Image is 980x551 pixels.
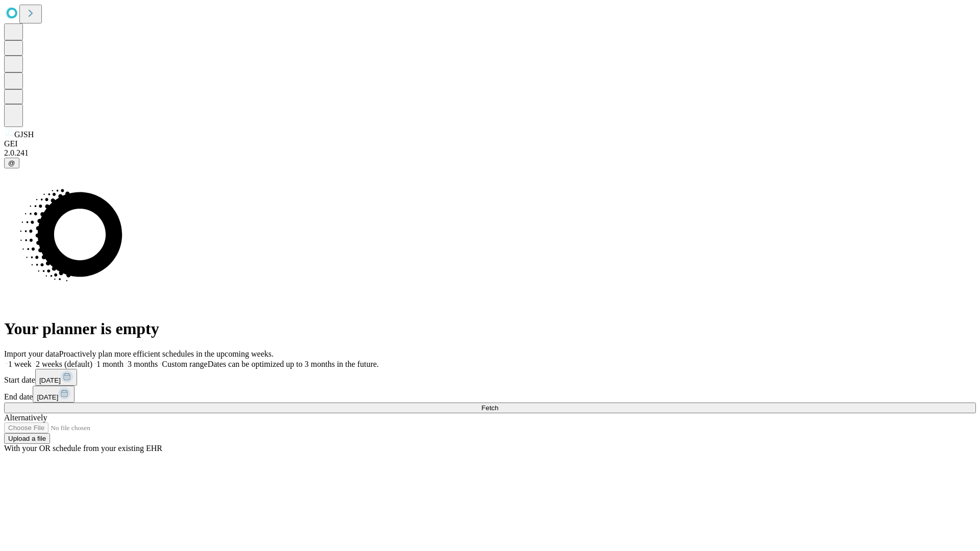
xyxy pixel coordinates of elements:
span: Import your data [4,349,59,358]
span: Alternatively [4,413,47,422]
div: Start date [4,369,976,386]
span: 2 weeks (default) [36,360,92,368]
button: @ [4,158,19,168]
div: GEI [4,139,976,148]
span: 1 week [8,360,32,368]
span: @ [8,159,15,167]
button: [DATE] [33,386,75,403]
span: Fetch [481,404,498,412]
span: With your OR schedule from your existing EHR [4,444,162,453]
div: 2.0.241 [4,148,976,158]
span: Dates can be optimized up to 3 months in the future. [208,360,379,368]
h1: Your planner is empty [4,319,976,338]
span: [DATE] [37,393,58,401]
span: Custom range [162,360,207,368]
span: 3 months [128,360,158,368]
button: Upload a file [4,433,50,444]
button: [DATE] [35,369,77,386]
span: 1 month [96,360,124,368]
span: Proactively plan more efficient schedules in the upcoming weeks. [59,349,274,358]
span: [DATE] [39,377,61,384]
div: End date [4,386,976,403]
span: GJSH [14,130,34,139]
button: Fetch [4,403,976,413]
